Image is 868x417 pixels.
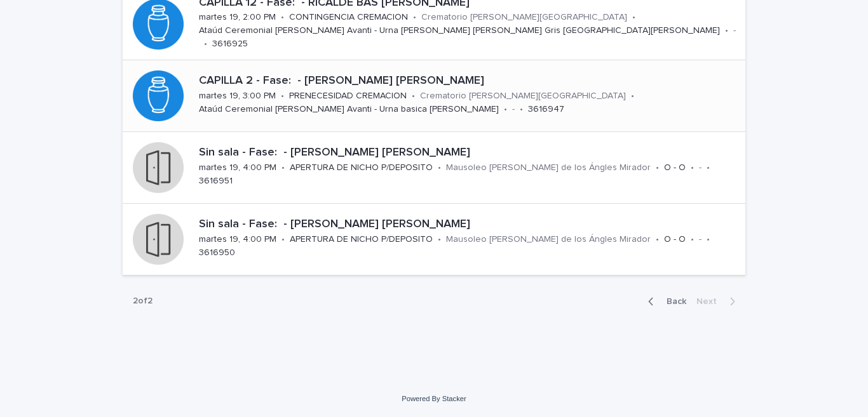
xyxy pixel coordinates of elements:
[438,234,441,245] p: •
[656,162,659,173] p: •
[656,234,659,245] p: •
[212,39,248,50] p: 3616925
[438,162,441,173] p: •
[691,296,745,307] button: Next
[421,12,627,23] p: Crematorio [PERSON_NAME][GEOGRAPHIC_DATA]
[199,91,276,102] p: martes 19, 3:00 PM
[199,146,740,160] p: Sin sala - Fase: - [PERSON_NAME] [PERSON_NAME]
[281,162,285,173] p: •
[528,104,564,115] p: 3616947
[707,234,710,245] p: •
[733,25,736,36] p: -
[420,91,626,102] p: Crematorio [PERSON_NAME][GEOGRAPHIC_DATA]
[199,12,276,23] p: martes 19, 2:00 PM
[664,234,686,245] p: O - O
[413,12,416,23] p: •
[123,204,745,275] a: Sin sala - Fase: - [PERSON_NAME] [PERSON_NAME]martes 19, 4:00 PM•APERTURA DE NICHO P/DEPOSITO•Mau...
[123,132,745,204] a: Sin sala - Fase: - [PERSON_NAME] [PERSON_NAME]martes 19, 4:00 PM•APERTURA DE NICHO P/DEPOSITO•Mau...
[289,91,407,102] p: PRENECESIDAD CREMACION
[199,234,276,245] p: martes 19, 4:00 PM
[699,234,702,245] p: -
[707,162,710,173] p: •
[199,162,276,173] p: martes 19, 4:00 PM
[725,25,728,36] p: •
[520,104,523,115] p: •
[631,91,634,102] p: •
[281,91,284,102] p: •
[638,296,691,307] button: Back
[281,12,284,23] p: •
[402,395,466,402] a: Powered By Stacker
[696,297,724,306] span: Next
[659,297,686,306] span: Back
[199,25,720,36] p: Ataúd Ceremonial [PERSON_NAME] Avanti - Urna [PERSON_NAME] [PERSON_NAME] Gris [GEOGRAPHIC_DATA][P...
[204,39,207,50] p: •
[691,234,694,245] p: •
[290,162,433,173] p: APERTURA DE NICHO P/DEPOSITO
[699,162,702,173] p: -
[504,104,507,115] p: •
[199,248,235,258] p: 3616950
[632,12,635,23] p: •
[446,234,651,245] p: Mausoleo [PERSON_NAME] de los Ángles Mirador
[446,162,651,173] p: Mausoleo [PERSON_NAME] de los Ángles Mirador
[289,12,408,23] p: CONTINGENCIA CREMACION
[290,234,433,245] p: APERTURA DE NICHO P/DEPOSITO
[512,104,515,115] p: -
[199,104,499,115] p: Ataúd Ceremonial [PERSON_NAME] Avanti - Urna basica [PERSON_NAME]
[412,91,415,102] p: •
[199,176,233,187] p: 3616951
[281,234,285,245] p: •
[691,162,694,173] p: •
[199,218,740,232] p: Sin sala - Fase: - [PERSON_NAME] [PERSON_NAME]
[199,74,740,88] p: CAPILLA 2 - Fase: - [PERSON_NAME] [PERSON_NAME]
[123,60,745,132] a: CAPILLA 2 - Fase: - [PERSON_NAME] [PERSON_NAME]martes 19, 3:00 PM•PRENECESIDAD CREMACION•Cremator...
[123,286,163,317] p: 2 of 2
[664,162,686,173] p: O - O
